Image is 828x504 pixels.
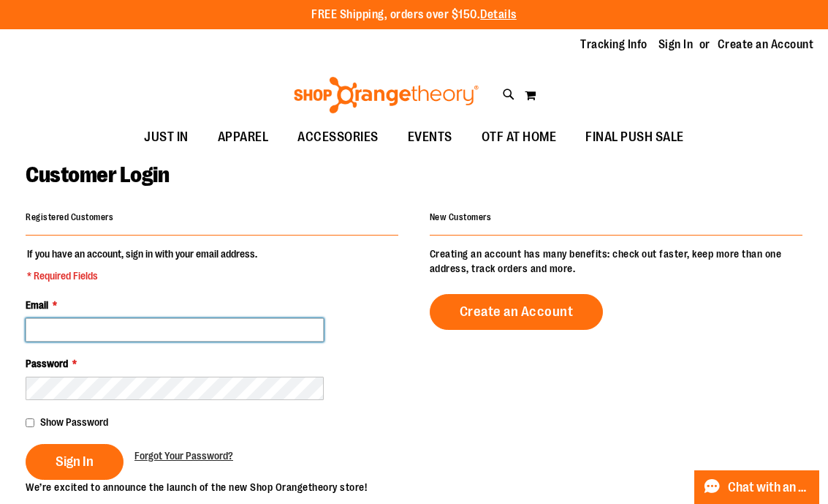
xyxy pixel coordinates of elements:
img: Shop Orangetheory [292,77,481,113]
span: FINAL PUSH SALE [585,121,684,154]
a: Create an Account [430,294,604,330]
span: Create an Account [460,304,574,320]
a: APPAREL [203,121,284,154]
legend: If you have an account, sign in with your email address. [26,247,259,283]
p: Creating an account has many benefits: check out faster, keep more than one address, track orders... [430,247,802,276]
button: Sign In [26,444,124,480]
span: ACCESSORIES [297,121,379,154]
span: Password [26,358,68,369]
span: * Required Fields [27,268,257,283]
a: Forgot Your Password? [134,448,233,463]
span: OTF AT HOME [482,121,557,154]
p: We’re excited to announce the launch of the new Shop Orangetheory store! [26,480,414,494]
span: Email [26,299,48,311]
a: OTF AT HOME [467,121,571,154]
span: APPAREL [218,121,269,154]
span: Forgot Your Password? [134,450,233,462]
strong: New Customers [430,212,492,222]
a: EVENTS [393,121,467,154]
span: EVENTS [408,121,452,154]
button: Chat with an Expert [694,470,820,504]
a: Sign In [658,37,694,53]
a: Details [480,8,517,21]
span: Chat with an Expert [728,481,810,494]
a: ACCESSORIES [283,121,393,154]
a: FINAL PUSH SALE [571,121,699,154]
p: FREE Shipping, orders over $150. [311,7,517,23]
a: JUST IN [129,121,203,154]
span: Show Password [40,416,108,428]
strong: Registered Customers [26,212,113,222]
span: Sign In [56,454,94,470]
a: Create an Account [718,37,814,53]
span: JUST IN [144,121,189,154]
span: Customer Login [26,162,169,187]
a: Tracking Info [580,37,647,53]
